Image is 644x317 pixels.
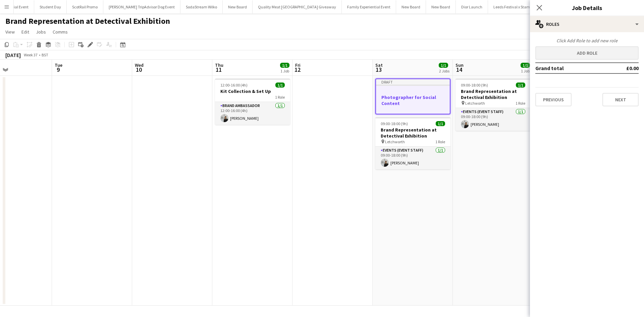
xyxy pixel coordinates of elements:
span: Tue [55,62,62,68]
span: 12:00-16:00 (4h) [220,83,248,88]
button: New Board [223,0,253,13]
div: Click Add Role to add new role [535,38,639,44]
button: Leeds Festival x Stamp out Spiking [488,0,557,13]
div: 1 Job [521,68,530,73]
span: 1 Role [516,101,525,106]
a: View [3,28,17,36]
h3: Job Details [530,3,644,12]
button: [PERSON_NAME] TripAdvisor Dog Event [103,0,180,13]
div: Roles [530,16,644,32]
app-job-card: DraftPhotographer for Social Content [375,78,450,114]
span: 1 Role [275,95,285,100]
span: 9 [54,66,62,73]
span: Thu [215,62,223,68]
app-card-role: Events (Event Staff)1/109:00-18:00 (9h)[PERSON_NAME] [375,147,450,169]
app-job-card: 09:00-18:00 (9h)1/1Brand Representation at Detectival Exhibition Letchworth1 RoleEvents (Event St... [375,117,450,169]
span: Letchworth [465,101,485,106]
div: BST [42,52,48,57]
td: Grand total [535,63,607,73]
span: 13 [374,66,383,73]
h3: Brand Representation at Detectival Exhibition [375,127,450,139]
span: 1/1 [275,83,285,88]
button: Next [602,93,639,106]
span: Jobs [36,29,46,35]
span: 1/1 [280,63,289,68]
a: Edit [19,28,32,36]
span: 09:00-18:00 (9h) [381,121,408,126]
span: 1 Role [435,139,445,144]
app-job-card: 12:00-16:00 (4h)1/1Kit Collection & Set Up1 RoleBrand Ambassador1/112:00-16:00 (4h)[PERSON_NAME] [215,78,290,125]
a: Jobs [33,28,49,36]
app-job-card: 09:00-18:00 (9h)1/1Brand Representation at Detectival Exhibition Letchworth1 RoleEvents (Event St... [455,78,531,131]
td: £0.00 [607,63,639,73]
span: View [5,29,15,35]
span: Week 37 [22,52,39,57]
span: Sun [455,62,464,68]
div: [DATE] [5,52,21,58]
app-card-role: Events (Event Staff)1/109:00-18:00 (9h)[PERSON_NAME] [455,108,531,131]
div: 1 Job [280,68,289,73]
span: Edit [21,29,29,35]
span: 10 [134,66,144,73]
button: ScotRail Promo [67,0,103,13]
button: Add role [535,46,639,60]
span: Sat [375,62,383,68]
span: 1/1 [439,63,448,68]
button: New Board [426,0,456,13]
span: Wed [135,62,144,68]
button: New Board [396,0,426,13]
button: SodaStream Wilko [180,0,223,13]
h3: Brand Representation at Detectival Exhibition [455,88,531,100]
button: Dior Launch [456,0,488,13]
span: Letchworth [385,139,405,144]
app-card-role: Brand Ambassador1/112:00-16:00 (4h)[PERSON_NAME] [215,102,290,125]
button: Student Day [34,0,67,13]
span: 1/1 [516,83,525,88]
div: Draft [376,79,450,85]
span: Fri [295,62,301,68]
span: 1/1 [436,121,445,126]
button: Previous [535,93,572,106]
a: Comms [50,28,70,36]
button: Family Experiential Event [342,0,396,13]
span: Comms [53,29,68,35]
span: 09:00-18:00 (9h) [461,83,488,88]
span: 14 [454,66,464,73]
h3: Photographer for Social Content [376,94,450,106]
div: 2 Jobs [439,68,449,73]
span: 11 [214,66,223,73]
span: 12 [294,66,301,73]
button: Quality Meat [GEOGRAPHIC_DATA] Giveaway [253,0,342,13]
span: 1/1 [521,63,530,68]
h1: Brand Representation at Detectival Exhibition [5,16,170,26]
h3: Kit Collection & Set Up [215,88,290,94]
